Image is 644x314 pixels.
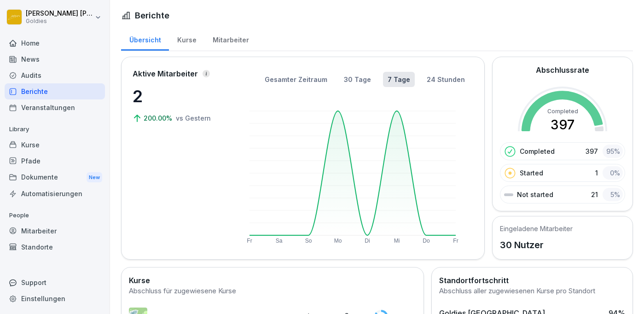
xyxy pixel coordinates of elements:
a: Audits [5,67,105,83]
h1: Berichte [135,9,169,22]
h2: Standortfortschritt [439,275,625,286]
div: Support [5,274,105,291]
a: Übersicht [121,27,169,51]
a: News [5,51,105,67]
text: Di [365,238,370,244]
text: Sa [276,238,283,244]
a: Kurse [5,137,105,153]
h2: Kurse [129,275,416,286]
button: Gesamter Zeitraum [260,72,332,87]
div: 5 % [603,188,623,201]
a: Home [5,35,105,51]
text: Do [423,238,430,244]
a: Automatisierungen [5,186,105,202]
p: People [5,208,105,223]
div: 95 % [603,145,623,158]
p: 397 [586,146,598,156]
a: Veranstaltungen [5,99,105,116]
a: Pfade [5,153,105,169]
a: Berichte [5,83,105,99]
text: Fr [453,238,458,244]
button: 30 Tage [339,72,376,87]
p: [PERSON_NAME] [PERSON_NAME] [26,10,93,17]
p: 30 Nutzer [500,238,573,252]
div: Abschluss für zugewiesene Kurse [129,286,416,297]
text: Mi [394,238,400,244]
p: 200.00% [144,113,174,123]
a: Kurse [169,27,204,51]
a: Mitarbeiter [5,223,105,239]
button: 24 Stunden [422,72,470,87]
p: vs Gestern [176,113,211,123]
a: DokumenteNew [5,169,105,186]
p: Library [5,122,105,137]
p: Goldies [26,18,93,24]
p: 21 [591,190,598,199]
p: Started [520,168,543,178]
text: Fr [247,238,252,244]
p: 1 [595,168,598,178]
button: 7 Tage [383,72,415,87]
text: Mo [334,238,342,244]
div: New [87,172,102,183]
p: Aktive Mitarbeiter [133,68,198,79]
a: Standorte [5,239,105,255]
text: So [305,238,312,244]
div: 0 % [603,166,623,180]
div: Abschluss aller zugewiesenen Kurse pro Standort [439,286,625,297]
h2: Abschlussrate [536,64,589,76]
h5: Eingeladene Mitarbeiter [500,224,573,233]
div: Dokumente [5,169,105,186]
a: Einstellungen [5,291,105,307]
a: Mitarbeiter [204,27,257,51]
p: 2 [133,84,225,109]
p: Not started [517,190,553,199]
p: Completed [520,146,555,156]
